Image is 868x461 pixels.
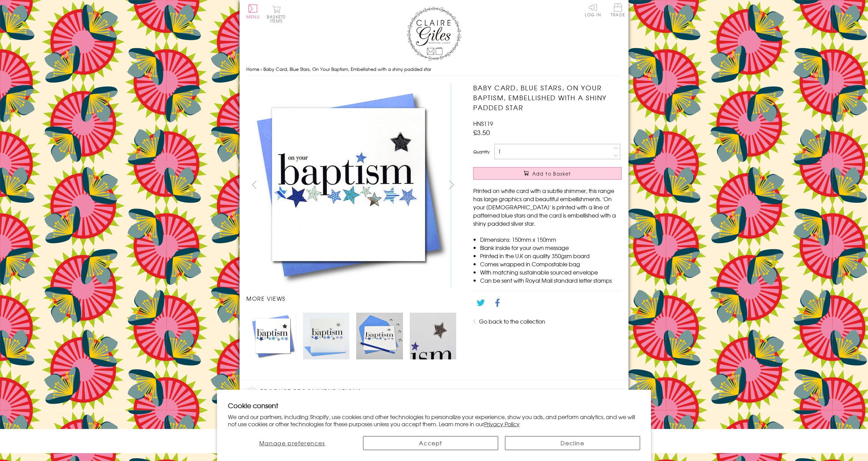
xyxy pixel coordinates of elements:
[228,401,640,410] h2: Cookie consent
[246,294,460,302] h3: More views
[480,235,622,243] li: Dimensions: 150mm x 150mm
[263,66,431,72] span: Baby Card, Blue Stars, On Your Baptism, Embellished with a shiny padded star
[407,7,461,61] img: Claire Giles Greetings Cards
[460,83,664,287] img: Baby Card, Blue Stars, On Your Baptism, Embellished with a shiny padded star
[480,276,622,284] li: Can be sent with Royal Mail standard letter stamps
[303,313,349,359] img: Baby Card, Blue Stars, On Your Baptism, Embellished with a shiny padded star
[406,309,460,362] li: Carousel Page 4
[228,413,640,428] p: We and our partners, including Shopify, use cookies and other technologies to personalize your ex...
[246,309,300,362] li: Carousel Page 1 (Current Slide)
[250,313,296,359] img: Baby Card, Blue Stars, On Your Baptism, Embellished with a shiny padded star
[480,252,622,260] li: Printed in the U.K on quality 350gsm board
[473,149,490,155] label: Quantity
[246,177,262,192] button: prev
[246,4,260,19] button: Menu
[473,119,493,128] span: HNS119
[480,243,622,252] li: Blank inside for your own message
[267,5,286,23] button: Basket0 items
[479,317,545,325] a: Go back to the collection
[505,436,640,450] button: Decline
[480,260,622,268] li: Comes wrapped in Compostable bag
[356,313,403,359] img: Baby Card, Blue Stars, On Your Baptism, Embellished with a shiny padded star
[259,439,325,447] span: Manage preferences
[300,309,353,362] li: Carousel Page 2
[246,83,451,287] img: Baby Card, Blue Stars, On Your Baptism, Embellished with a shiny padded star
[353,309,406,362] li: Carousel Page 3
[473,187,622,227] p: Printed on white card with a subtle shimmer, this range has large graphics and beautiful embellis...
[473,83,622,112] h1: Baby Card, Blue Stars, On Your Baptism, Embellished with a shiny padded star
[410,313,456,359] img: Baby Card, Blue Stars, On Your Baptism, Embellished with a shiny padded star
[246,309,460,362] ul: Carousel Pagination
[228,436,356,450] button: Manage preferences
[270,14,286,24] span: 0 items
[480,268,622,276] li: With matching sustainable sourced envelope
[611,3,625,17] span: Trade
[484,420,520,428] a: Privacy Policy
[532,170,571,177] span: Add to Basket
[261,66,262,72] span: ›
[246,62,622,76] nav: breadcrumbs
[585,3,601,17] a: Log In
[444,177,460,192] button: next
[473,167,622,180] button: Add to Basket
[246,14,260,20] span: Menu
[246,66,259,72] a: Home
[611,3,625,18] a: Trade
[246,387,622,397] h2: Product recommendations
[473,128,490,137] span: £3.50
[363,436,498,450] button: Accept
